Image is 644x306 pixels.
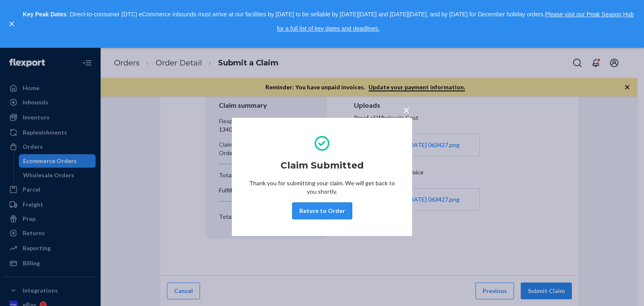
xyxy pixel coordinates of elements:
p: Thank you for submitting your claim. We will get back to you shortly. [249,179,395,196]
p: : Direct-to-consumer (DTC) eCommerce inbounds must arrive at our facilities by [DATE] to be sella... [20,8,636,36]
button: Return to Order [292,202,352,219]
span: × [403,103,410,117]
h2: Claim Submitted [280,159,364,172]
button: close, [8,20,16,28]
a: Please visit our Peak Season Hub for a full list of key dates and deadlines. [277,11,634,32]
strong: Key Peak Dates [23,11,66,18]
